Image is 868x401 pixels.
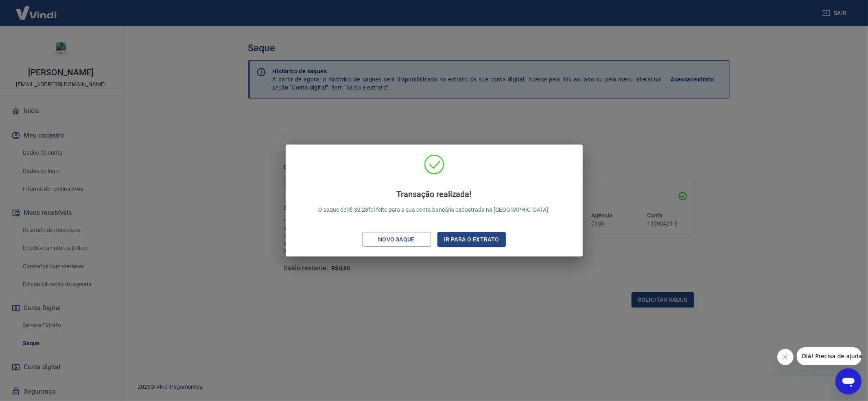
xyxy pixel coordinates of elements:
[777,349,794,365] iframe: Fechar mensagem
[797,347,861,365] iframe: Mensagem da empresa
[5,6,68,12] span: Olá! Precisa de ajuda?
[318,189,550,199] h4: Transação realizada!
[437,232,506,247] button: Ir para o extrato
[368,234,424,245] div: Novo saque
[835,368,861,394] iframe: Botão para abrir a janela de mensagens
[318,189,550,214] p: O saque de R$ 32,28 foi feito para a sua conta bancária cadastrada na [GEOGRAPHIC_DATA].
[362,232,431,247] button: Novo saque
